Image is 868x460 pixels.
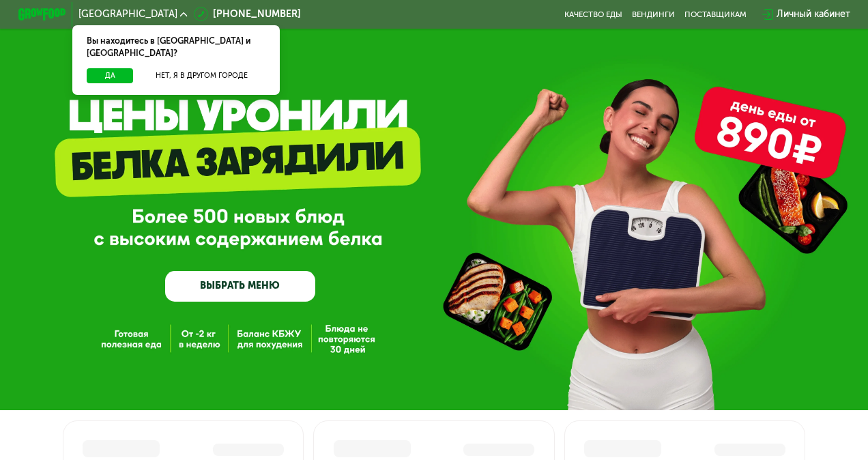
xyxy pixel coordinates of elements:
[72,25,280,69] div: Вы находитесь в [GEOGRAPHIC_DATA] и [GEOGRAPHIC_DATA]?
[632,10,675,19] a: Вендинги
[87,68,133,83] button: Да
[78,10,177,19] span: [GEOGRAPHIC_DATA]
[194,7,301,21] a: [PHONE_NUMBER]
[165,271,315,301] a: ВЫБРАТЬ МЕНЮ
[777,7,850,21] div: Личный кабинет
[684,10,747,19] div: поставщикам
[138,68,265,83] button: Нет, я в другом городе
[564,10,622,19] a: Качество еды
